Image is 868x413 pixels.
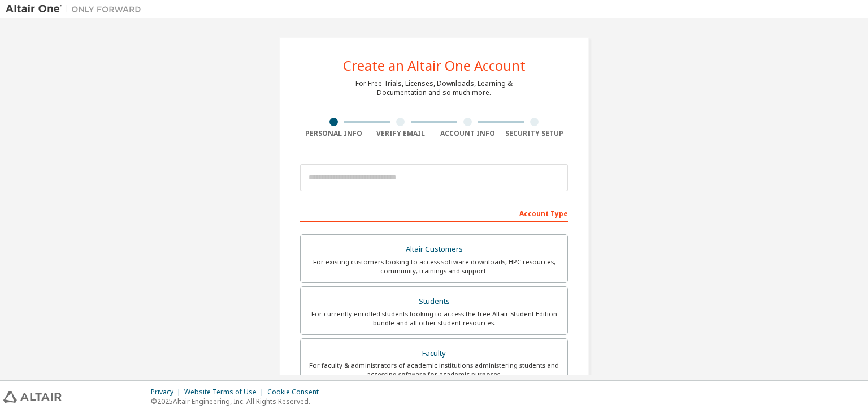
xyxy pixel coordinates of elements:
[355,79,513,97] div: For Free Trials, Licenses, Downloads, Learning & Documentation and so much more.
[501,129,568,138] div: Security Setup
[3,391,62,403] img: altair_logo.svg
[343,59,526,72] div: Create an Altair One Account
[300,204,568,222] div: Account Type
[307,242,561,257] div: Altair Customers
[307,257,561,276] div: For existing customers looking to access software downloads, HPC resources, community, trainings ...
[6,3,147,15] img: Altair One
[367,129,435,138] div: Verify Email
[307,361,561,379] div: For faculty & administrators of academic institutions administering students and accessing softwa...
[300,129,367,138] div: Personal Info
[307,309,561,328] div: For currently enrolled students looking to access the free Altair Student Edition bundle and all ...
[184,388,267,397] div: Website Terms of Use
[307,346,561,362] div: Faculty
[267,388,325,397] div: Cookie Consent
[151,388,184,397] div: Privacy
[151,397,325,406] p: © 2025 Altair Engineering, Inc. All Rights Reserved.
[307,294,561,309] div: Students
[434,129,501,138] div: Account Info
